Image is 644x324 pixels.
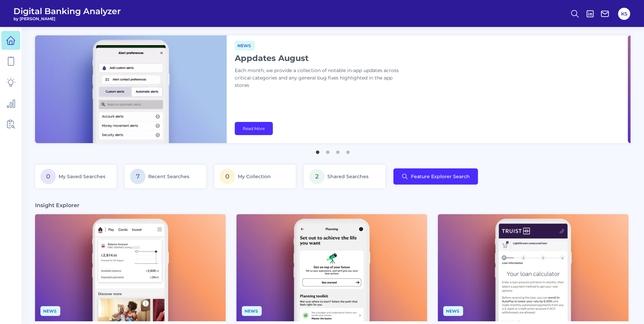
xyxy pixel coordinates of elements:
[235,67,403,89] p: Each month, we provide a collection of notable in-app updates across critical categories and any ...
[235,53,403,63] h1: Appdates August
[411,174,470,179] span: Feature Explorer Search
[618,8,630,20] button: KS
[393,168,478,185] button: Feature Explorer Search
[148,173,189,180] span: Recent Searches
[35,214,226,321] img: News - Phone.png
[236,214,427,321] img: News - Phone (4).png
[443,307,463,314] a: News
[13,16,121,21] span: by [PERSON_NAME]
[220,169,235,184] span: 0
[40,306,60,316] span: News
[324,147,331,154] button: 2
[35,35,227,143] img: bannerImg
[438,214,629,321] img: News - Phone (3).png
[443,306,463,316] span: News
[327,173,368,180] span: Shared Searches
[345,147,351,154] button: 4
[242,306,262,316] span: News
[242,307,262,314] a: News
[130,169,146,184] span: 7
[40,169,56,184] span: 0
[35,165,117,188] a: 0My Saved Searches
[334,147,341,154] button: 3
[35,202,79,209] h3: Insight Explorer
[235,122,273,135] a: Read More
[314,147,321,154] button: 1
[13,6,121,16] span: Digital Banking Analyzer
[304,165,385,188] a: 2Shared Searches
[235,42,255,48] a: News
[309,169,325,184] span: 2
[235,41,255,51] span: News
[238,173,271,180] span: My Collection
[40,307,60,314] a: News
[125,165,206,188] a: 7Recent Searches
[59,173,105,180] span: My Saved Searches
[214,165,296,188] a: 0My Collection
